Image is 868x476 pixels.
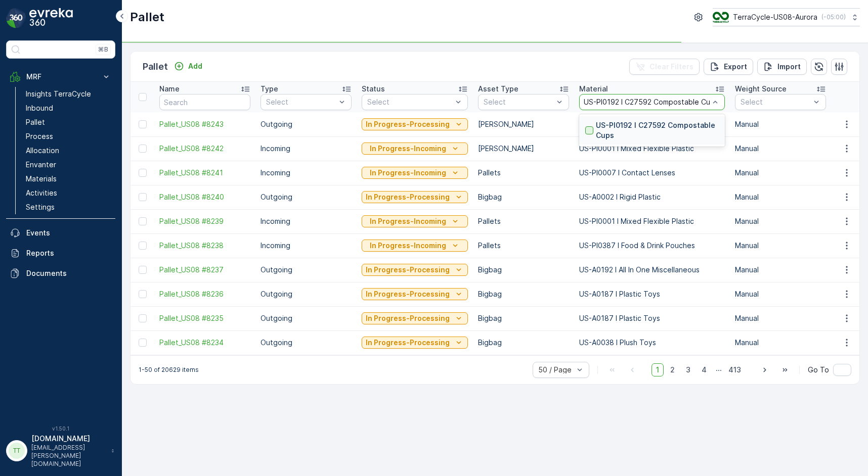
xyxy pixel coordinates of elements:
p: Inbound [26,103,53,113]
p: Materials [26,174,57,184]
p: Select [367,97,452,107]
a: Pallet_US08 #8240 [159,192,250,202]
div: Toggle Row Selected [139,217,147,225]
p: Status [362,84,385,94]
p: Add [188,61,202,71]
p: Name [159,84,180,94]
p: In Progress-Incoming [370,168,446,178]
p: Outgoing [261,289,352,299]
button: Import [757,59,807,75]
a: Envanter [22,158,115,172]
p: MRF [26,72,95,82]
div: Toggle Row Selected [139,193,147,201]
p: Export [724,62,747,72]
span: Pallet_US08 #8241 [159,168,250,178]
p: [PERSON_NAME] [478,119,569,129]
span: Pallet_US08 #8237 [159,265,250,275]
p: Material [579,84,608,94]
p: Bigbag [478,265,569,275]
span: Pallet_US08 #8235 [159,313,250,323]
p: In Progress-Processing [366,338,450,348]
button: In Progress-Incoming [362,215,468,227]
a: Activities [22,186,115,200]
p: Select [266,97,336,107]
span: 3 [681,363,695,376]
p: ⌘B [98,45,108,54]
p: Reports [26,248,111,258]
a: Events [6,223,115,243]
p: Outgoing [261,265,352,275]
a: Settings [22,200,115,214]
p: In Progress-Incoming [370,241,446,251]
p: US-PI0001 I Mixed Flexible Plastic [579,144,725,154]
p: Manual [735,119,826,129]
p: [PERSON_NAME] [478,144,569,154]
button: MRF [6,67,115,87]
a: Insights TerraCycle [22,87,115,101]
p: US-PI0387 I Food & Drink Pouches [579,241,725,251]
p: Insights TerraCycle [26,89,91,99]
span: 1 [652,363,664,376]
a: Pallet_US08 #8234 [159,338,250,348]
p: US-PI0007 I Contact Lenses [579,168,725,178]
p: US-A0187 I Plastic Toys [579,313,725,323]
p: Bigbag [478,289,569,299]
img: image_ci7OI47.png [713,12,729,23]
div: TT [9,443,25,459]
button: In Progress-Incoming [362,240,468,252]
p: In Progress-Incoming [370,216,446,226]
p: [DOMAIN_NAME] [31,434,106,444]
button: Add [170,60,206,72]
p: Pallet [143,60,168,74]
span: Pallet_US08 #8238 [159,241,250,251]
p: Pallet [130,9,164,25]
button: In Progress-Processing [362,288,468,300]
a: Pallet_US08 #8236 [159,289,250,299]
p: US-A0192 I All In One Miscellaneous [579,265,725,275]
p: Manual [735,241,826,251]
a: Pallet_US08 #8242 [159,144,250,154]
p: TerraCycle-US08-Aurora [733,12,817,22]
button: In Progress-Incoming [362,142,468,155]
p: Pallets [478,168,569,178]
button: In Progress-Incoming [362,167,468,179]
img: logo [6,8,26,28]
p: Manual [735,338,826,348]
p: Bigbag [478,338,569,348]
p: Asset Type [478,84,518,94]
button: Clear Filters [629,59,700,75]
p: Bigbag [478,192,569,202]
a: Allocation [22,144,115,158]
a: Documents [6,263,115,283]
input: Search [159,94,250,110]
div: Toggle Row Selected [139,145,147,153]
p: Envanter [26,160,56,170]
p: Allocation [26,146,59,156]
p: In Progress-Incoming [370,144,446,154]
p: Select [484,97,553,107]
p: In Progress-Processing [366,265,450,275]
p: Pallets [478,216,569,226]
div: Toggle Row Selected [139,290,147,298]
p: Bigbag [478,313,569,323]
p: Outgoing [261,313,352,323]
p: Outgoing [261,338,352,348]
p: Documents [26,268,111,278]
p: US-A0038 I Plush Toys [579,338,725,348]
a: Inbound [22,101,115,115]
p: Manual [735,265,826,275]
p: Outgoing [261,119,352,129]
button: Export [704,59,753,75]
a: Pallet_US08 #8239 [159,216,250,226]
div: Toggle Row Selected [139,120,147,128]
p: Manual [735,144,826,154]
p: Incoming [261,144,352,154]
p: Incoming [261,216,352,226]
p: US-PI0192 I C27592 Compostable Cups [596,120,719,140]
p: Incoming [261,241,352,251]
button: In Progress-Processing [362,264,468,276]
